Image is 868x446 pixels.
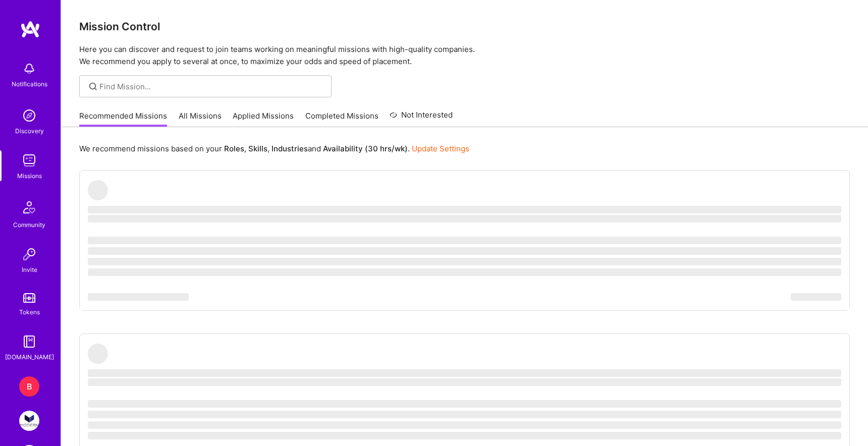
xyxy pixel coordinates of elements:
[79,110,167,127] a: Recommended Missions
[323,144,408,153] b: Availability (30 hrs/wk)
[19,105,39,126] img: discovery
[79,20,850,33] h3: Mission Control
[15,126,44,136] div: Discovery
[19,307,40,317] div: Tokens
[79,43,850,68] p: Here you can discover and request to join teams working on meaningful missions with high-quality ...
[305,110,378,127] a: Completed Missions
[17,411,42,431] a: Modern Exec: Team for Platform & AI Development
[412,144,469,153] a: Update Settings
[19,59,39,79] img: bell
[179,110,222,127] a: All Missions
[19,244,39,264] img: Invite
[233,110,294,127] a: Applied Missions
[390,109,453,127] a: Not Interested
[99,81,324,92] input: Find Mission...
[87,81,99,92] i: icon SearchGrey
[248,144,267,153] b: Skills
[5,352,54,362] div: [DOMAIN_NAME]
[20,20,40,38] img: logo
[22,264,37,275] div: Invite
[224,144,244,153] b: Roles
[17,195,41,219] img: Community
[79,143,469,154] p: We recommend missions based on your , , and .
[19,376,39,397] div: B
[13,219,45,230] div: Community
[19,150,39,171] img: teamwork
[12,79,47,89] div: Notifications
[23,293,35,303] img: tokens
[272,144,308,153] b: Industries
[19,331,39,352] img: guide book
[19,411,39,431] img: Modern Exec: Team for Platform & AI Development
[17,171,42,181] div: Missions
[17,376,42,397] a: B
